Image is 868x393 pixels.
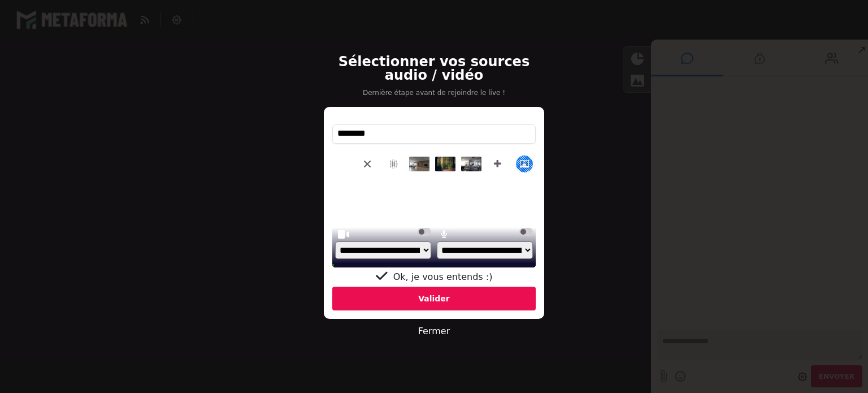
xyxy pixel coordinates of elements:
[393,271,493,282] span: Ok, je vous entends :)
[318,88,550,98] p: Dernière étape avant de rejoindre le live !
[409,157,431,171] img: defaultvb1.jpg
[435,157,457,171] img: defaultvb2.jpg
[461,157,483,171] img: defaultvb3.jpg
[418,326,450,336] a: Fermer
[318,55,550,82] h2: Sélectionner vos sources audio / vidéo
[332,287,536,310] div: Valider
